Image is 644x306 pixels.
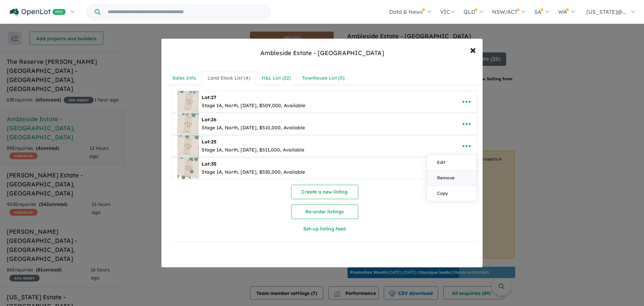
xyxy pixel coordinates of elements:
[260,49,384,57] div: Ambleside Estate - [GEOGRAPHIC_DATA]
[427,170,477,186] a: Remove
[291,205,358,219] button: Re-order listings
[211,94,216,100] span: 27
[172,74,196,82] div: Sales Info
[208,74,250,82] div: Land Stock List ( 4 )
[202,161,216,167] b: Lot:
[291,185,358,199] button: Create a new listing
[202,102,305,110] div: Stage 1A, North, [DATE], $509,000, Available
[202,94,216,100] b: Lot:
[470,42,476,57] span: ×
[427,155,477,170] a: Edit
[202,139,216,145] b: Lot:
[211,161,216,167] span: 35
[177,135,199,157] img: Ambleside%20Estate%20-%20Point%20Cook%20-%20Lot%2025___1756870684.jpg
[248,222,401,236] button: Set-up listing feed
[211,117,216,123] span: 26
[202,146,304,154] div: Stage 1A, North, [DATE], $511,000, Available
[177,113,199,135] img: Ambleside%20Estate%20-%20Point%20Cook%20-%20Lot%2026___1756870804.jpg
[262,74,291,82] div: H&L List ( 22 )
[586,8,626,15] span: [US_STATE]@...
[202,117,216,123] b: Lot:
[102,5,269,19] input: Try estate name, suburb, builder or developer
[10,8,66,16] img: Openlot PRO Logo White
[427,186,477,201] a: Copy
[177,158,199,179] img: Ambleside%20Estate%20-%20Point%20Cook%20-%20Lot%2035___1754956877.jpg
[177,91,199,113] img: Ambleside%20Estate%20-%20Point%20Cook%20-%20Lot%2027___1754956575.jpg
[302,74,344,82] div: Townhouse List ( 0 )
[211,139,216,145] span: 25
[202,168,305,176] div: Stage 1A, North, [DATE], $530,000, Available
[202,124,305,132] div: Stage 1A, North, [DATE], $510,000, Available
